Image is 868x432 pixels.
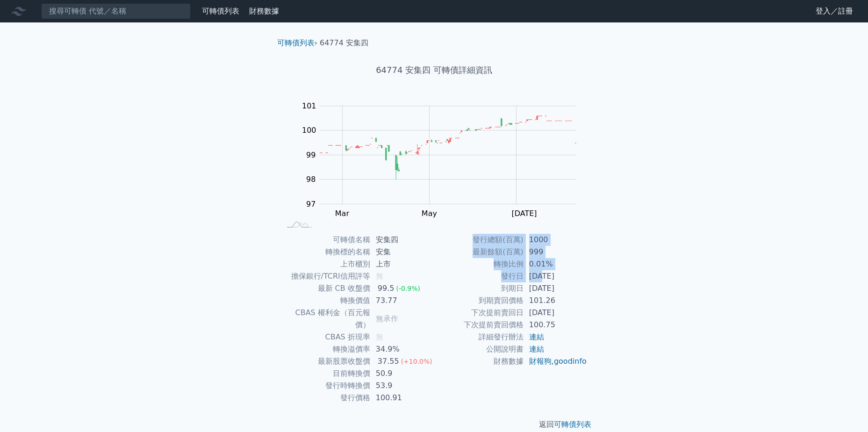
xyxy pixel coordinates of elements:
td: 轉換溢價率 [281,343,370,355]
td: 發行價格 [281,392,370,404]
td: 34.9% [370,343,434,355]
td: 100.75 [524,319,588,331]
td: 發行時轉換價 [281,380,370,392]
a: 連結 [529,345,544,353]
a: 可轉債列表 [202,7,239,15]
td: 擔保銀行/TCRI信用評等 [281,270,370,282]
span: 無 [376,332,383,341]
td: 公開說明書 [434,343,524,355]
tspan: 99 [306,151,316,159]
td: [DATE] [524,282,588,295]
div: 37.55 [376,355,401,367]
span: (-0.9%) [396,285,420,292]
td: 上市 [370,258,434,270]
td: 轉換價值 [281,295,370,307]
h1: 64774 安集四 可轉債詳細資訊 [270,64,599,77]
input: 搜尋可轉債 代號／名稱 [41,3,191,19]
td: 安集 [370,246,434,258]
g: Chart [291,101,590,218]
td: CBAS 折現率 [281,331,370,343]
td: 下次提前賣回價格 [434,319,524,331]
td: 1000 [524,234,588,246]
td: 轉換標的名稱 [281,246,370,258]
span: 無承作 [376,314,398,323]
li: › [277,37,317,49]
td: 73.77 [370,295,434,307]
td: 下次提前賣回日 [434,307,524,319]
td: [DATE] [524,270,588,282]
tspan: 97 [306,200,316,209]
tspan: Mar [335,209,350,218]
td: 目前轉換價 [281,367,370,380]
td: 最新 CB 收盤價 [281,282,370,295]
td: 財務數據 [434,355,524,367]
tspan: 98 [306,175,316,184]
td: 發行日 [434,270,524,282]
td: 50.9 [370,367,434,380]
p: 返回 [270,419,599,430]
a: 財務數據 [249,7,279,15]
span: 無 [376,272,383,281]
tspan: 100 [302,126,316,135]
div: 99.5 [376,282,396,295]
a: 連結 [529,332,544,341]
td: 可轉債名稱 [281,234,370,246]
td: 安集四 [370,234,434,246]
td: 上市櫃別 [281,258,370,270]
td: 發行總額(百萬) [434,234,524,246]
td: [DATE] [524,307,588,319]
a: 財報狗 [529,357,552,366]
tspan: 101 [302,101,316,110]
span: (+10.0%) [401,358,432,365]
a: goodinfo [554,357,587,366]
td: 999 [524,246,588,258]
td: CBAS 權利金（百元報價） [281,307,370,331]
a: 可轉債列表 [554,420,591,429]
tspan: May [422,209,437,218]
tspan: [DATE] [511,209,537,218]
td: 101.26 [524,295,588,307]
td: 到期賣回價格 [434,295,524,307]
li: 64774 安集四 [320,37,368,49]
td: 100.91 [370,392,434,404]
a: 可轉債列表 [277,38,315,47]
td: 53.9 [370,380,434,392]
td: 轉換比例 [434,258,524,270]
td: 到期日 [434,282,524,295]
a: 登入／註冊 [808,4,861,19]
td: 最新股票收盤價 [281,355,370,367]
td: 詳細發行辦法 [434,331,524,343]
td: 0.01% [524,258,588,270]
td: 最新餘額(百萬) [434,246,524,258]
td: , [524,355,588,367]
